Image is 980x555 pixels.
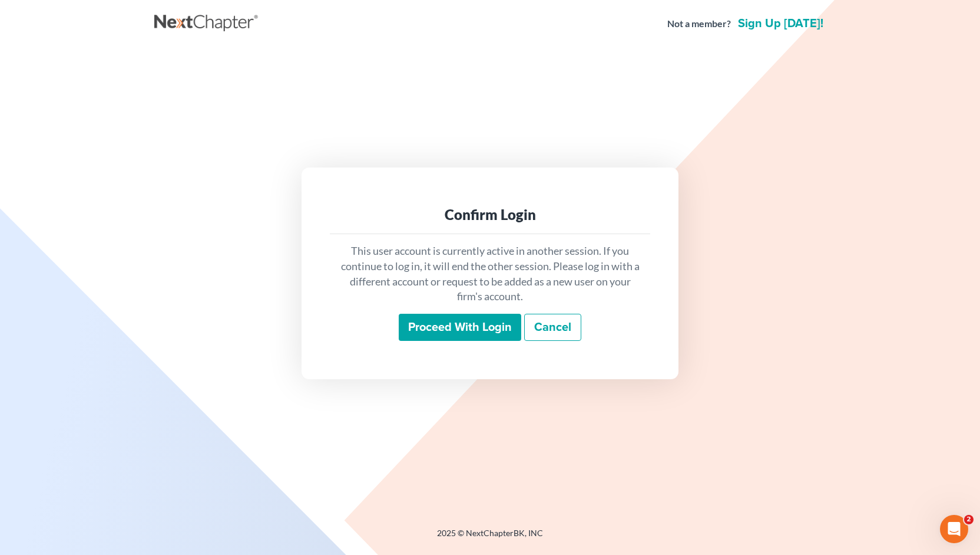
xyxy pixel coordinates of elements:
[154,527,826,549] div: 2025 © NextChapterBK, INC
[736,18,826,29] a: Sign up [DATE]!
[940,515,968,543] iframe: Intercom live chat
[339,244,641,304] p: This user account is currently active in another session. If you continue to log in, it will end ...
[964,515,974,524] span: 2
[339,205,641,224] div: Confirm Login
[524,314,581,341] a: Cancel
[399,314,521,341] input: Proceed with login
[667,17,731,31] strong: Not a member?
